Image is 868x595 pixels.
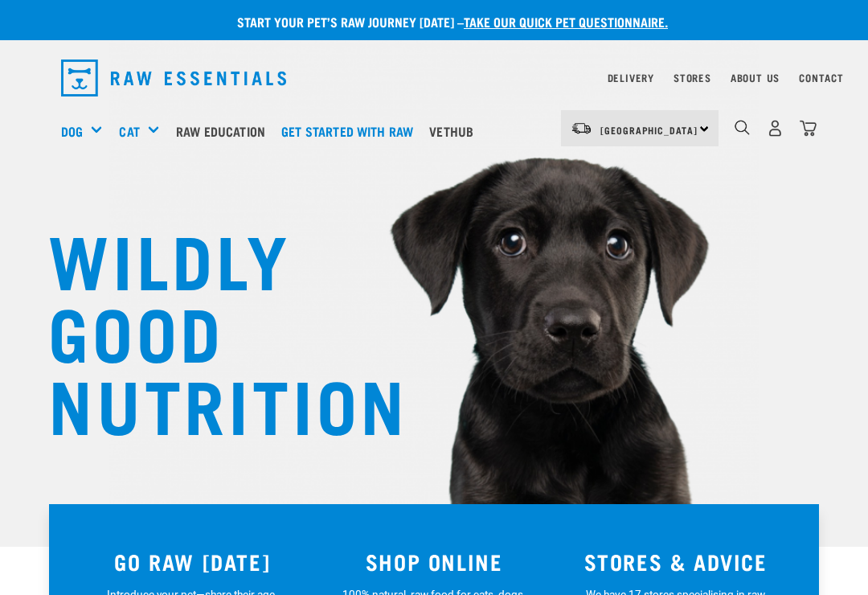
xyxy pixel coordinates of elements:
a: Vethub [425,99,485,163]
a: take our quick pet questionnaire. [464,18,668,25]
nav: dropdown navigation [48,53,820,103]
a: Raw Education [172,99,277,163]
a: About Us [731,75,780,80]
h1: WILDLY GOOD NUTRITION [48,221,370,438]
img: Raw Essentials Logo [61,59,286,96]
img: user.png [767,120,784,137]
a: Stores [674,75,711,80]
img: van-moving.png [571,121,592,136]
a: Get started with Raw [277,99,425,163]
a: Contact [799,75,844,80]
span: [GEOGRAPHIC_DATA] [600,127,698,133]
a: Cat [119,121,139,141]
img: home-icon@2x.png [800,120,817,137]
h3: STORES & ADVICE [564,549,787,574]
a: Delivery [608,75,654,80]
img: home-icon-1@2x.png [735,120,750,135]
h3: SHOP ONLINE [323,549,546,574]
h3: GO RAW [DATE] [81,549,304,574]
a: Dog [61,121,83,141]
